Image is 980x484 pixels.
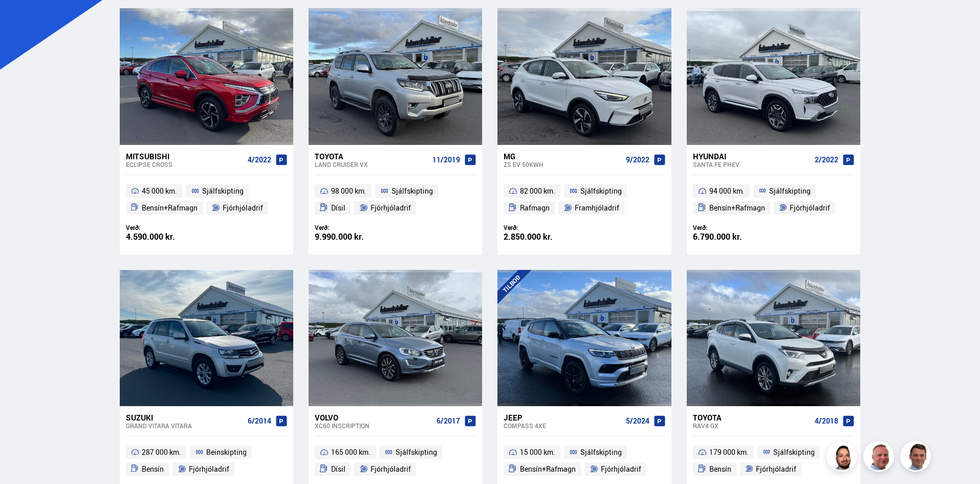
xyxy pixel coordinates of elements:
div: Verð: [693,224,774,232]
div: 2.850.000 kr. [504,233,584,241]
span: 5/2024 [626,417,649,425]
img: FbJEzSuNWCJXmdc-.webp [902,443,932,473]
div: Verð: [126,224,207,232]
span: Fjórhjóladrif [790,202,830,214]
div: Volvo [315,413,432,422]
span: 11/2019 [432,156,460,164]
div: Toyota [693,413,811,422]
div: XC60 INSCRIPTION [315,422,432,429]
div: RAV4 GX [693,422,811,429]
span: Fjórhjóladrif [189,463,229,475]
span: Bensín [142,463,164,475]
div: Grand Vitara VITARA [126,422,244,429]
span: Fjórhjóladrif [601,463,641,475]
span: Sjálfskipting [396,446,437,458]
span: Sjálfskipting [773,446,815,458]
span: 82 000 km. [520,185,555,197]
span: 4/2018 [815,417,838,425]
span: Dísil [331,202,345,214]
div: Eclipse CROSS [126,161,244,168]
div: Toyota [315,152,428,161]
span: Fjórhjóladrif [223,202,263,214]
span: 6/2017 [437,417,460,425]
span: 179 000 km. [709,446,749,458]
span: Fjórhjóladrif [371,463,411,475]
a: Mitsubishi Eclipse CROSS 4/2022 45 000 km. Sjálfskipting Bensín+Rafmagn Fjórhjóladrif Verð: 4.590... [120,145,293,255]
span: Fjórhjóladrif [371,202,411,214]
div: 4.590.000 kr. [126,233,207,241]
div: Verð: [504,224,584,232]
span: Framhjóladrif [575,202,619,214]
span: Sjálfskipting [580,446,622,458]
span: 287 000 km. [142,446,181,458]
div: Hyundai [693,152,811,161]
span: 94 000 km. [709,185,745,197]
span: Bensín+Rafmagn [709,202,765,214]
div: Compass 4XE [504,422,621,429]
div: Santa Fe PHEV [693,161,811,168]
div: Land Cruiser VX [315,161,428,168]
span: Fjórhjóladrif [756,463,796,475]
img: siFngHWaQ9KaOqBr.png [865,443,896,473]
div: 6.790.000 kr. [693,233,774,241]
span: Dísil [331,463,345,475]
span: Bensín+Rafmagn [142,202,198,214]
span: Sjálfskipting [391,185,433,197]
div: Suzuki [126,413,244,422]
span: 98 000 km. [331,185,366,197]
div: Verð: [315,224,396,232]
span: 9/2022 [626,156,649,164]
span: 45 000 km. [142,185,177,197]
a: Toyota Land Cruiser VX 11/2019 98 000 km. Sjálfskipting Dísil Fjórhjóladrif Verð: 9.990.000 kr. [309,145,482,255]
span: 2/2022 [815,156,838,164]
div: ZS EV 50KWH [504,161,621,168]
span: Sjálfskipting [202,185,244,197]
a: Hyundai Santa Fe PHEV 2/2022 94 000 km. Sjálfskipting Bensín+Rafmagn Fjórhjóladrif Verð: 6.790.00... [687,145,860,255]
span: Bensín [709,463,731,475]
a: MG ZS EV 50KWH 9/2022 82 000 km. Sjálfskipting Rafmagn Framhjóladrif Verð: 2.850.000 kr. [497,145,671,255]
span: Sjálfskipting [580,185,622,197]
img: nhp88E3Fdnt1Opn2.png [828,443,859,473]
span: 6/2014 [248,417,271,425]
div: Mitsubishi [126,152,244,161]
span: Rafmagn [520,202,550,214]
span: 15 000 km. [520,446,555,458]
span: 165 000 km. [331,446,371,458]
button: Opna LiveChat spjallviðmót [8,4,39,35]
div: MG [504,152,621,161]
span: Sjálfskipting [769,185,811,197]
span: Bensín+Rafmagn [520,463,576,475]
span: 4/2022 [248,156,271,164]
div: 9.990.000 kr. [315,233,396,241]
div: Jeep [504,413,621,422]
span: Beinskipting [206,446,247,458]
